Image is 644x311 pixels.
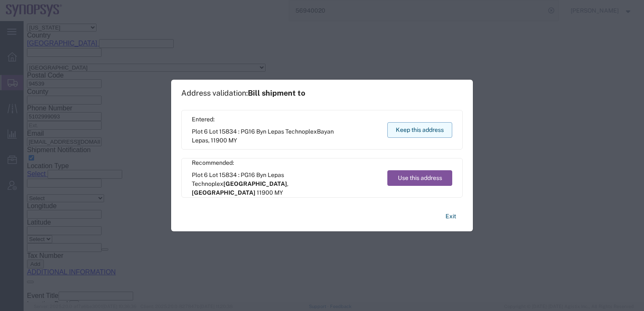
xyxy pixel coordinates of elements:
[211,137,227,144] span: 11900
[387,170,452,186] button: Use this address
[192,127,379,145] span: Plot 6 Lot 15834 : PG16 Byn Lepas Technoplex ,
[439,209,463,224] button: Exit
[192,128,334,144] span: Bayan Lepas
[192,158,379,167] span: Recommended:
[223,180,287,187] span: [GEOGRAPHIC_DATA]
[181,88,305,98] h1: Address validation:
[387,122,452,138] button: Keep this address
[274,189,283,196] span: MY
[248,88,305,97] span: Bill shipment to
[257,189,273,196] span: 11900
[192,171,379,197] span: Plot 6 Lot 15834 : PG16 Byn Lepas Technoplex ,
[192,115,379,124] span: Entered:
[192,189,255,196] span: [GEOGRAPHIC_DATA]
[228,137,237,144] span: MY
